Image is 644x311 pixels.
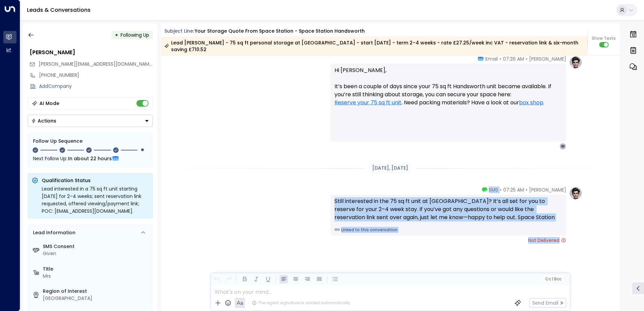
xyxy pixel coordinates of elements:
[334,99,401,107] a: Reserve your 75 sq ft unit
[569,56,582,69] img: profile-logo.png
[542,276,564,282] button: Cc|Bcc
[43,273,150,280] div: Mrs
[27,6,91,14] a: Leads & Conversations
[43,250,150,257] div: Given
[39,61,153,68] span: warren.marie49@yahoo.com
[519,99,543,107] a: box shop
[43,288,150,295] label: Region of Interest
[43,295,150,302] div: [GEOGRAPHIC_DATA]
[164,28,194,34] span: Subject Line:
[500,186,502,193] span: •
[559,143,566,150] div: W
[39,72,153,79] div: [PHONE_NUMBER]
[526,56,527,62] span: •
[164,39,584,53] div: Lead [PERSON_NAME] - 75 sq ft personal storage at [GEOGRAPHIC_DATA] - start [DATE] - term 2–4 wee...
[28,115,153,127] div: Button group with a nested menu
[39,61,154,67] span: [PERSON_NAME][EMAIL_ADDRESS][DOMAIN_NAME]
[500,56,501,62] span: •
[334,227,562,233] a: Linked to this conversation
[31,229,75,236] div: Lead Information
[552,277,553,281] span: |
[115,29,118,41] div: •
[213,275,221,283] button: Undo
[39,83,153,90] div: AddCompany
[545,277,561,281] span: Cc Bcc
[33,138,148,145] div: Follow Up Sequence
[42,185,149,215] div: Lead interested in a 75 sq ft unit starting [DATE] for 2–4 weeks; sent reservation link requested...
[33,155,148,162] div: Next Follow Up:
[31,118,56,124] div: Actions
[592,35,616,41] span: Show Texts
[489,186,498,193] span: SMS
[43,243,150,250] label: SMS Consent
[485,56,498,62] span: Email
[28,115,153,127] button: Actions
[68,155,112,162] span: In about 22 hours
[43,266,150,273] label: Title
[195,28,365,35] div: Your storage quote from Space Station - Space Station Handsworth
[529,186,566,193] span: [PERSON_NAME]
[529,56,566,62] span: [PERSON_NAME]
[30,48,153,57] div: [PERSON_NAME]
[39,100,59,107] div: AI Mode
[334,197,562,221] div: Still interested in the 75 sq ft unit at [GEOGRAPHIC_DATA]? It’s all set for you to reserve for y...
[252,300,350,306] div: The agent signature is added automatically
[42,177,149,184] p: Qualification Status
[334,66,562,115] p: Hi [PERSON_NAME], It’s been a couple of days since your 75 sq ft Handsworth unit became available...
[503,56,524,62] span: 07:26 AM
[503,186,524,193] span: 07:25 AM
[369,163,411,173] div: [DATE], [DATE]
[224,275,233,283] button: Redo
[121,32,149,38] span: Following Up
[569,186,582,200] img: profile-logo.png
[526,186,527,193] span: •
[528,237,566,244] span: Not Delivered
